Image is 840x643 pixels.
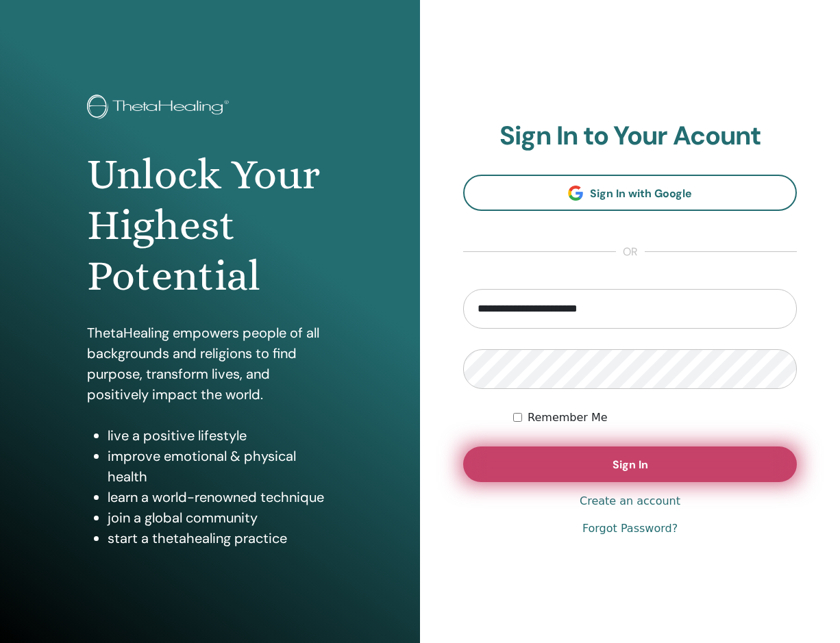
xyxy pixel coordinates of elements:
li: improve emotional & physical health [108,446,333,487]
li: join a global community [108,507,333,528]
li: start a thetahealing practice [108,528,333,549]
h1: Unlock Your Highest Potential [87,149,333,302]
a: Create an account [580,493,680,509]
a: Forgot Password? [582,520,678,537]
li: live a positive lifestyle [108,425,333,446]
span: Sign In [613,457,648,472]
h2: Sign In to Your Acount [463,121,797,152]
span: or [616,244,645,260]
p: ThetaHealing empowers people of all backgrounds and religions to find purpose, transform lives, a... [87,323,333,405]
a: Sign In with Google [463,175,797,211]
button: Sign In [463,446,797,482]
div: Keep me authenticated indefinitely or until I manually logout [513,409,797,426]
li: learn a world-renowned technique [108,487,333,507]
span: Sign In with Google [590,186,692,201]
label: Remember Me [528,409,608,426]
